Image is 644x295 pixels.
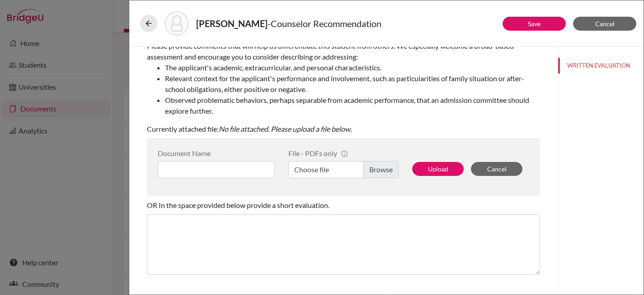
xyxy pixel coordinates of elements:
[471,162,522,176] button: Cancel
[196,18,268,29] strong: [PERSON_NAME]
[147,201,329,209] span: OR In the space provided below provide a short evaluation.
[165,95,540,116] li: Observed problematic behaviors, perhaps separable from academic performance, that an admission co...
[268,18,381,29] span: - Counselor Recommendation
[165,73,540,95] li: Relevant context for the applicant's performance and involvement, such as particularities of fami...
[341,150,348,157] span: info
[288,149,399,157] div: File - PDFs only
[288,161,399,178] label: Choose file
[147,41,540,116] span: Please provide comments that will help us differentiate this student from others. We especially w...
[412,162,464,176] button: Upload
[158,149,275,157] div: Document Name
[219,124,352,133] i: No file attached. Please upload a file below.
[147,37,540,138] div: Currently attached file:
[558,58,644,74] button: WRITTEN EVALUATION
[165,62,540,73] li: The applicant's academic, extracurricular, and personal characteristics.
